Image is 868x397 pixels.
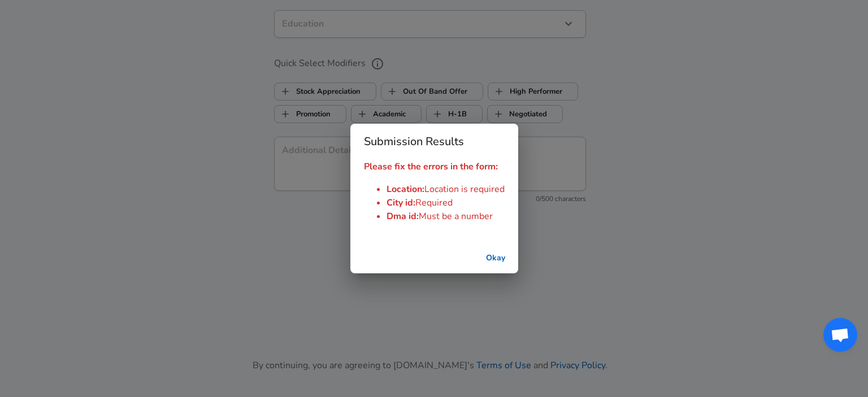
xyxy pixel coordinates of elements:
div: Open chat [823,318,857,352]
span: Required [415,197,453,209]
span: Location : [387,183,424,195]
strong: Please fix the errors in the form: [364,160,498,173]
span: Must be a number [419,210,493,223]
span: Dma id : [387,210,419,223]
button: successful-submission-button [478,248,514,269]
h2: Submission Results [350,124,518,160]
span: City id : [387,197,415,209]
span: Location is required [424,183,505,195]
